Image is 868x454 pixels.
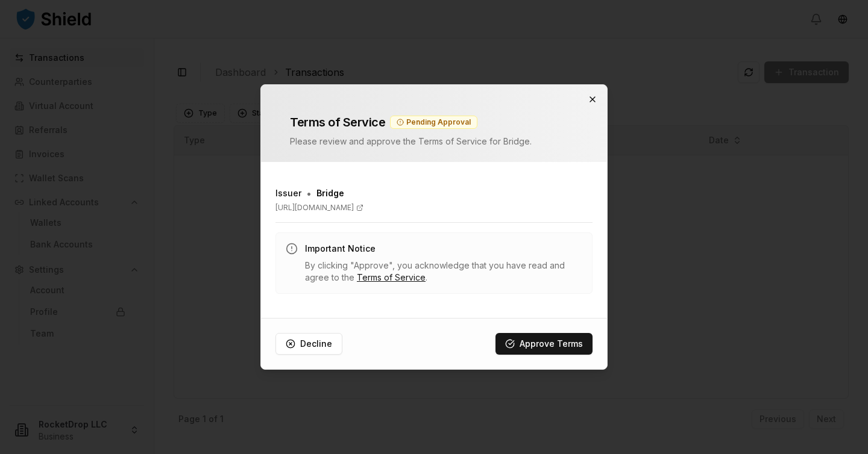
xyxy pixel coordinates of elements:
[275,187,301,199] h3: Issuer
[290,114,385,131] h2: Terms of Service
[316,187,344,199] span: Bridge
[275,203,593,213] a: [URL][DOMAIN_NAME]
[306,186,312,201] span: •
[305,260,582,284] p: By clicking "Approve", you acknowledge that you have read and agree to the .
[390,116,477,129] div: Pending Approval
[290,135,578,148] p: Please review and approve the Terms of Service for Bridge .
[275,333,342,355] button: Decline
[305,243,582,255] h3: Important Notice
[495,333,593,355] button: Approve Terms
[357,272,426,282] a: Terms of Service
